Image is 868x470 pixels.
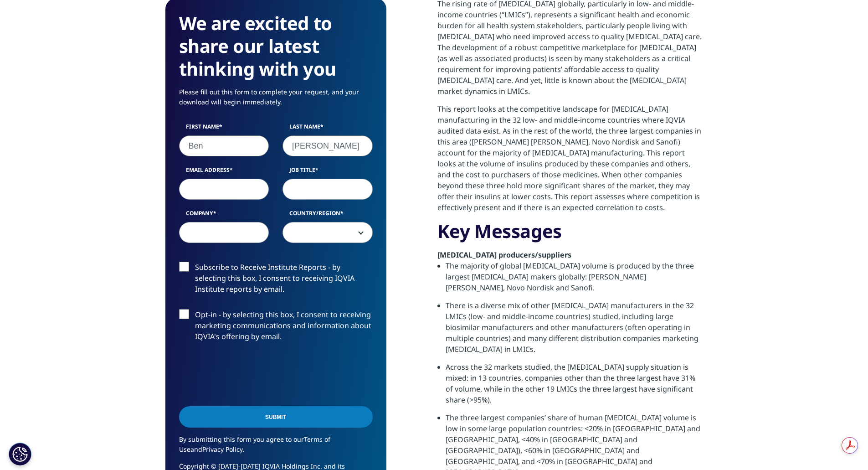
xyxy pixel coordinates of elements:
[179,309,373,347] label: Opt-in - by selecting this box, I consent to receiving marketing communications and information a...
[179,123,269,135] label: First Name
[446,362,703,412] li: Across the 32 markets studied, the [MEDICAL_DATA] supply situation is mixed: in 13 countries, com...
[179,406,373,428] input: Submit
[179,166,269,179] label: Email Address
[179,262,373,300] label: Subscribe to Receive Institute Reports - by selecting this box, I consent to receiving IQVIA Inst...
[446,300,703,362] li: There is a diverse mix of other [MEDICAL_DATA] manufacturers in the 32 LMICs (low- and middle-inc...
[437,250,571,260] strong: [MEDICAL_DATA] producers/suppliers
[9,443,31,465] button: Cookies Settings
[179,434,373,461] p: By submitting this form you agree to our and .
[437,103,703,220] p: This report looks at the competitive landscape for [MEDICAL_DATA] manufacturing in the 32 low- an...
[179,209,269,222] label: Company
[179,356,318,392] iframe: reCAPTCHA
[179,87,373,114] p: Please fill out this form to complete your request, and your download will begin immediately.
[282,209,373,222] label: Country/Region
[437,220,703,249] h3: Key Messages
[282,166,373,179] label: Job Title
[282,123,373,135] label: Last Name
[446,260,703,300] li: The majority of global [MEDICAL_DATA] volume is produced by the three largest [MEDICAL_DATA] make...
[202,445,243,454] a: Privacy Policy
[179,12,373,80] h3: We are excited to share our latest thinking with you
